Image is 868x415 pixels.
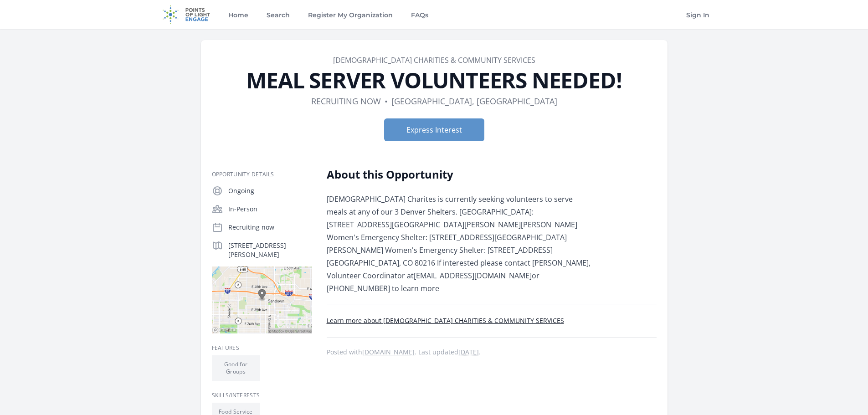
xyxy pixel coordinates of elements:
h1: MEAL SERVER VOLUNTEERS NEEDED! [212,69,657,91]
h2: About this Opportunity [327,167,593,182]
p: [STREET_ADDRESS][PERSON_NAME] [228,241,312,259]
h3: Features [212,344,312,352]
a: Learn more about [DEMOGRAPHIC_DATA] CHARITIES & COMMUNITY SERVICES [327,316,564,325]
button: Express Interest [384,118,484,141]
p: [DEMOGRAPHIC_DATA] Charites is currently seeking volunteers to serve meals at any of our 3 Denver... [327,193,593,295]
p: Recruiting now [228,223,312,232]
div: • [385,95,388,108]
img: Map [212,266,312,333]
p: Posted with . Last updated . [327,348,657,356]
a: [DOMAIN_NAME] [362,348,415,356]
h3: Opportunity Details [212,171,312,178]
a: [DEMOGRAPHIC_DATA] CHARITIES & COMMUNITY SERVICES [333,55,535,65]
dd: [GEOGRAPHIC_DATA], [GEOGRAPHIC_DATA] [391,95,557,108]
li: Good for Groups [212,355,260,381]
p: Ongoing [228,186,312,195]
h3: Skills/Interests [212,392,312,399]
dd: Recruiting now [311,95,381,108]
abbr: Mon, Jan 30, 2023 6:10 AM [458,348,479,356]
p: In-Person [228,205,312,214]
